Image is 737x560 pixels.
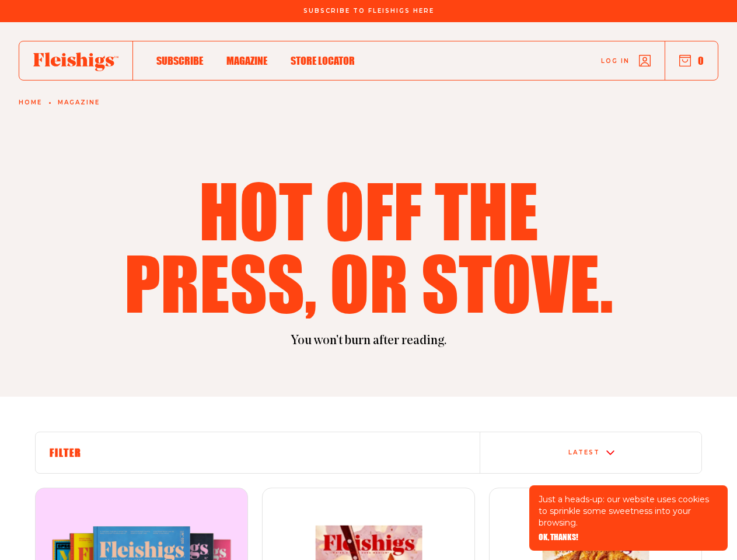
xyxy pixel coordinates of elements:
a: Home [19,99,42,106]
a: Log in [601,55,651,66]
a: Magazine [58,99,100,106]
p: Just a heads-up: our website uses cookies to sprinkle some sweetness into your browsing. [539,494,718,528]
a: Magazine [226,52,267,68]
h6: Filter [50,446,466,459]
span: Subscribe [156,54,203,67]
span: Store locator [291,54,355,67]
button: OK, THANKS! [539,533,578,541]
h1: Hot off the press, or stove. [117,174,621,318]
button: 0 [679,54,704,67]
a: Subscribe To Fleishigs Here [301,8,436,13]
a: Subscribe [156,52,203,68]
span: Magazine [226,54,267,67]
span: Subscribe To Fleishigs Here [303,8,434,15]
div: Latest [568,449,600,456]
p: You won't burn after reading. [35,332,702,350]
span: Log in [601,57,630,65]
a: Store locator [291,52,355,68]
